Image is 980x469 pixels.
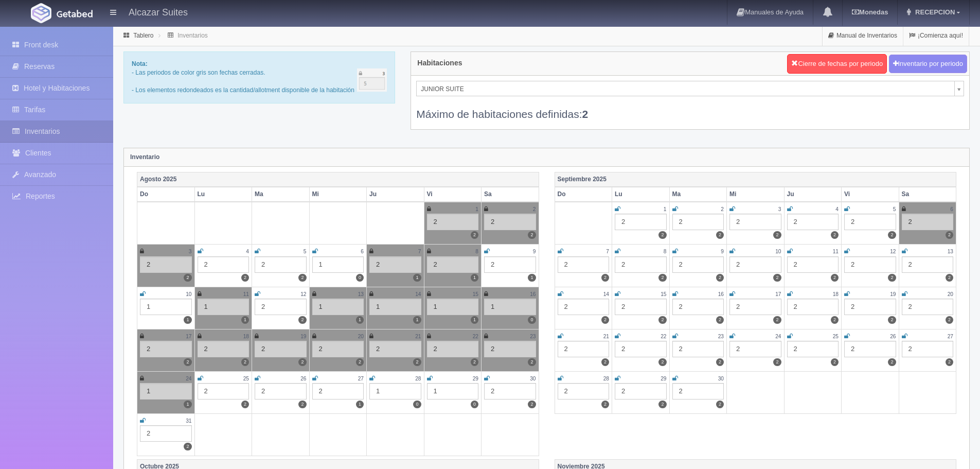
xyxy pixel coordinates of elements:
[184,401,191,408] label: 1
[252,187,310,202] th: Ma
[413,316,421,324] label: 1
[31,3,51,23] img: Getabed
[823,26,903,46] a: Manual de Inventarios
[669,187,727,202] th: Ma
[773,316,781,324] label: 2
[773,274,781,282] label: 2
[427,299,479,315] div: 1
[418,249,421,254] small: 7
[787,341,839,357] div: 2
[889,55,967,74] button: Inventario por periodo
[186,418,191,424] small: 31
[186,291,191,297] small: 10
[718,334,724,339] small: 23
[246,249,249,254] small: 4
[140,341,192,357] div: 2
[729,299,781,315] div: 2
[946,316,953,324] label: 2
[558,383,610,399] div: 2
[528,231,536,239] label: 2
[189,249,192,254] small: 3
[833,334,839,339] small: 25
[129,5,188,18] h4: Alcazar Suites
[658,401,666,408] label: 2
[902,256,954,273] div: 2
[844,256,896,273] div: 2
[528,358,536,366] label: 2
[603,291,609,297] small: 14
[729,214,781,230] div: 2
[888,231,896,239] label: 2
[357,68,387,92] img: cutoff.png
[475,249,478,254] small: 8
[312,341,364,357] div: 2
[902,214,954,230] div: 2
[356,358,364,366] label: 2
[778,206,781,212] small: 3
[615,256,667,273] div: 2
[582,108,589,120] b: 2
[184,443,191,450] label: 2
[773,231,781,239] label: 2
[312,383,364,399] div: 2
[831,316,839,324] label: 2
[661,291,666,297] small: 15
[615,214,667,230] div: 2
[198,383,250,399] div: 2
[721,206,724,212] small: 2
[902,299,954,315] div: 2
[427,341,479,357] div: 2
[356,274,364,282] label: 0
[416,96,964,121] div: Máximo de habitaciones definidas:
[601,316,609,324] label: 2
[177,32,208,39] a: Inventarios
[664,249,667,254] small: 8
[888,358,896,366] label: 2
[255,341,307,357] div: 2
[890,291,896,297] small: 19
[140,425,192,442] div: 2
[718,376,724,381] small: 30
[555,172,956,187] th: Septiembre 2025
[603,334,609,339] small: 21
[555,187,612,202] th: Do
[369,299,421,315] div: 1
[775,334,781,339] small: 24
[950,206,953,212] small: 6
[358,376,364,381] small: 27
[902,341,954,357] div: 2
[716,274,724,282] label: 2
[603,376,609,381] small: 28
[57,10,93,18] img: Getabed
[672,383,724,399] div: 2
[716,401,724,408] label: 2
[530,291,536,297] small: 16
[312,256,364,273] div: 1
[533,249,536,254] small: 9
[533,206,536,212] small: 2
[890,249,896,254] small: 12
[255,299,307,315] div: 2
[416,81,964,96] a: JUNIOR SUITE
[852,8,888,16] b: Monedas
[558,256,610,273] div: 2
[184,274,191,282] label: 2
[716,316,724,324] label: 2
[661,376,666,381] small: 29
[369,256,421,273] div: 2
[612,187,670,202] th: Lu
[140,299,192,315] div: 1
[784,187,842,202] th: Ju
[528,274,536,282] label: 1
[241,401,249,408] label: 2
[482,187,539,202] th: Sa
[361,249,364,254] small: 6
[672,341,724,357] div: 2
[831,231,839,239] label: 2
[367,187,424,202] th: Ju
[775,249,781,254] small: 10
[484,383,536,399] div: 2
[601,401,609,408] label: 2
[913,8,955,16] span: RECEPCION
[718,291,724,297] small: 16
